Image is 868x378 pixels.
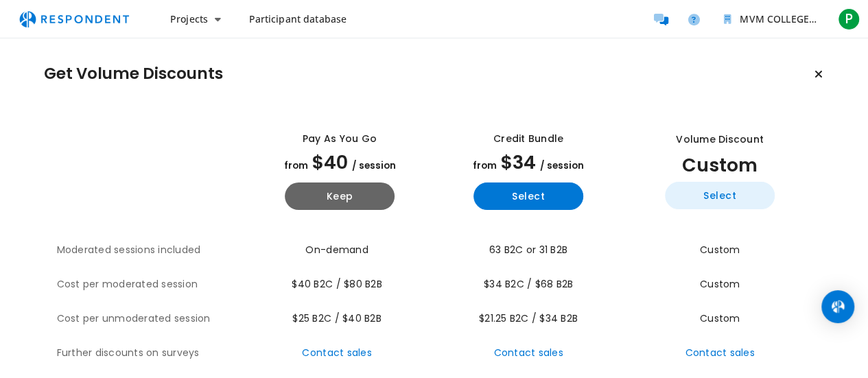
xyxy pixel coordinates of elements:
button: Projects [159,7,232,32]
span: / session [352,159,396,172]
span: $40 [312,150,348,175]
a: Contact sales [493,346,563,359]
span: P [838,8,860,30]
span: On-demand [305,243,368,257]
img: respondent-logo.png [11,6,137,32]
th: Cost per unmoderated session [57,302,246,336]
button: Select yearly custom_static plan [665,182,775,209]
span: $34 [501,150,536,175]
span: / session [540,159,584,172]
span: $25 B2C / $40 B2B [292,311,381,325]
span: $34 B2C / $68 B2B [484,277,573,291]
span: Participant database [248,12,347,25]
button: Keep current yearly payg plan [285,182,395,210]
th: Cost per moderated session [57,268,246,302]
th: Further discounts on surveys [57,336,246,370]
span: $40 B2C / $80 B2B [292,277,382,291]
button: Keep current plan [805,60,832,88]
button: MVM COLLEGE OF ALLIED HEALTH SCIENCE Team [713,7,830,32]
a: Message participants [647,5,675,33]
span: Custom [700,277,740,291]
a: Contact sales [685,346,754,359]
button: Select yearly basic plan [473,182,583,210]
span: from [284,159,308,172]
div: Credit Bundle [493,132,563,146]
span: Custom [700,243,740,257]
a: Contact sales [302,346,371,359]
div: Volume Discount [676,132,764,147]
span: from [473,159,497,172]
div: Open Intercom Messenger [821,290,854,323]
span: Custom [682,152,758,178]
span: 63 B2C or 31 B2B [489,243,567,257]
th: Moderated sessions included [57,233,246,268]
span: Projects [170,12,208,25]
h1: Get Volume Discounts [44,64,223,84]
span: $21.25 B2C / $34 B2B [479,311,578,325]
a: Help and support [680,5,707,33]
a: Participant database [237,7,357,32]
button: P [835,7,863,32]
div: Pay as you go [303,132,377,146]
span: Custom [700,311,740,325]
